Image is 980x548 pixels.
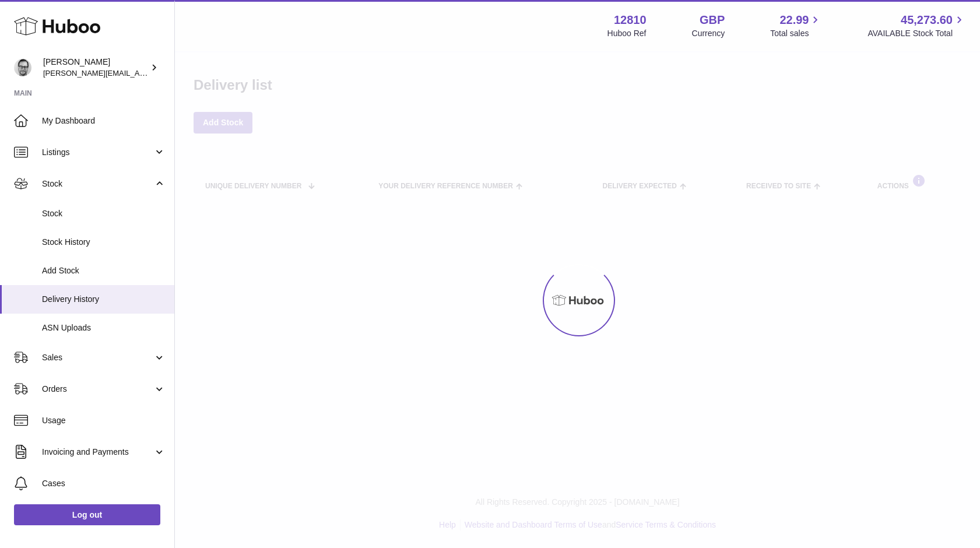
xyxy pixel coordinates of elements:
[901,12,953,28] span: 45,273.60
[42,265,166,276] span: Add Stock
[770,28,822,39] span: Total sales
[42,322,166,333] span: ASN Uploads
[42,384,153,395] span: Orders
[692,28,725,39] div: Currency
[42,352,153,363] span: Sales
[14,504,160,525] a: Log out
[42,478,166,489] span: Cases
[43,68,234,78] span: [PERSON_NAME][EMAIL_ADDRESS][DOMAIN_NAME]
[42,294,166,305] span: Delivery History
[42,237,166,248] span: Stock History
[700,12,725,28] strong: GBP
[43,57,148,79] div: [PERSON_NAME]
[770,12,822,39] a: 22.99 Total sales
[42,178,153,189] span: Stock
[867,28,966,39] span: AVAILABLE Stock Total
[42,415,166,426] span: Usage
[42,147,153,158] span: Listings
[607,28,647,39] div: Huboo Ref
[779,12,809,28] span: 22.99
[42,208,166,219] span: Stock
[867,12,966,39] a: 45,273.60 AVAILABLE Stock Total
[14,59,31,76] img: alex@digidistiller.com
[42,115,166,127] span: My Dashboard
[614,12,647,28] strong: 12810
[42,447,153,458] span: Invoicing and Payments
